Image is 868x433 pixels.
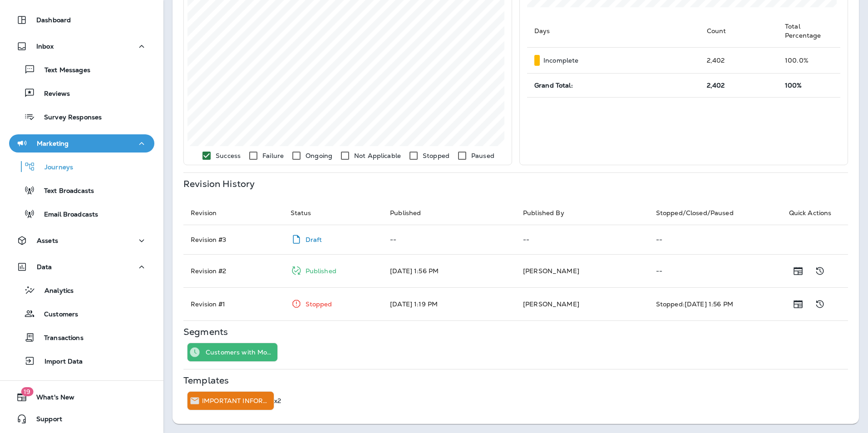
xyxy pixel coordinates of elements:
p: Dashboard [36,16,71,24]
span: 2,402 [707,81,725,89]
td: [PERSON_NAME] [516,254,649,287]
p: Transactions [35,334,84,343]
button: Email Broadcasts [9,204,154,223]
div: Customers with Mosquito [206,343,277,361]
p: -- [656,236,774,243]
button: Import Data [9,351,154,370]
p: Customers with Mosquito [206,349,274,356]
p: Text Messages [35,66,90,75]
th: Days [527,15,700,48]
p: Customers [35,310,78,319]
th: Published By [516,201,649,225]
div: Time Trigger [187,343,202,361]
div: Send Email [187,392,202,410]
button: Transactions [9,328,154,347]
p: Email Broadcasts [35,211,98,219]
span: Grand Total: [534,81,573,89]
div: IMPORTANT INFORMATION about your Mosquito Subscription [202,392,274,410]
p: Analytics [35,287,74,295]
p: Ongoing [306,152,332,159]
p: Text Broadcasts [35,187,94,196]
p: Failure [262,152,284,159]
p: Journeys [35,163,73,172]
th: Published [383,201,516,225]
p: Success [216,152,241,159]
p: Paused [471,152,494,159]
button: Show Change Log [811,262,829,280]
p: Draft [306,236,322,243]
button: Customers [9,304,154,323]
button: Show Change Log [811,295,829,313]
button: Marketing [9,134,154,153]
p: Templates [183,377,229,384]
p: Assets [37,237,58,244]
button: 19What's New [9,388,154,406]
span: Support [27,415,62,426]
button: Show Release Notes [789,262,807,280]
button: Dashboard [9,11,154,29]
p: Incomplete [543,57,578,64]
td: [DATE] 1:19 PM [383,287,516,320]
th: Stopped/Closed/Paused [649,201,782,225]
th: Total Percentage [778,15,840,48]
p: Stopped [423,152,449,159]
th: Revision [183,201,283,225]
button: Support [9,410,154,428]
p: Stopped [306,300,332,308]
button: Assets [9,231,154,250]
button: Reviews [9,84,154,103]
button: Text Broadcasts [9,181,154,200]
p: Data [37,263,52,271]
p: Import Data [35,358,83,366]
td: 100.0 % [778,48,840,74]
span: 19 [21,387,33,396]
p: Published [306,267,336,275]
button: Survey Responses [9,107,154,126]
td: Stopped: [DATE] 1:56 PM [649,287,782,320]
p: x2 [274,397,281,404]
td: 2,402 [700,48,778,74]
span: 100% [785,81,802,89]
span: What's New [27,394,74,404]
p: -- [390,236,508,243]
p: Revision History [183,180,255,187]
button: Inbox [9,37,154,55]
p: Segments [183,328,228,335]
td: [PERSON_NAME] [516,287,649,320]
p: Survey Responses [35,113,102,122]
p: Reviews [35,90,70,98]
td: Revision # 3 [183,225,283,254]
button: Journeys [9,157,154,176]
th: Count [700,15,778,48]
th: Status [283,201,383,225]
td: Revision # 2 [183,254,283,287]
button: Show Release Notes [789,295,807,313]
button: Text Messages [9,60,154,79]
p: -- [656,267,774,275]
p: Marketing [37,140,69,147]
td: [DATE] 1:56 PM [383,254,516,287]
p: IMPORTANT INFORMATION about your Mosquito Subscription [202,397,270,404]
p: Inbox [36,43,54,50]
button: Data [9,258,154,276]
p: Not Applicable [354,152,401,159]
td: Revision # 1 [183,287,283,320]
p: -- [523,236,641,243]
button: Analytics [9,280,154,300]
th: Quick Actions [782,201,848,225]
